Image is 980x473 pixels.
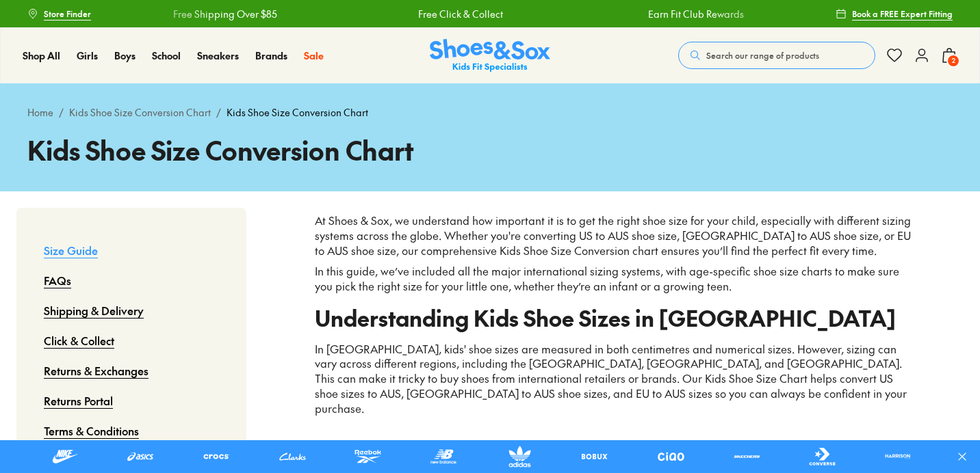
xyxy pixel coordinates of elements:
a: Shop All [23,49,60,63]
a: Boys [114,49,136,63]
button: 2 [941,40,957,70]
a: Size Guide [44,235,98,265]
a: Returns & Exchanges [44,355,149,386]
span: Book a FREE Expert Fitting [852,8,953,20]
a: Store Finder [27,1,91,26]
span: Boys [114,49,136,62]
h1: Kids Shoe Size Conversion Chart [27,131,953,170]
a: School [152,49,181,63]
a: Book a FREE Expert Fitting [836,1,953,26]
a: Free Shipping Over $85 [173,7,277,21]
span: 2 [946,54,960,68]
p: At Shoes & Sox, we understand how important it is to get the right shoe size for your child, espe... [315,213,912,258]
a: Free Click & Collect [418,7,503,21]
button: Search our range of products [678,42,875,69]
a: Shoes & Sox [430,39,550,72]
a: Terms & Conditions [44,416,139,446]
a: Returns Portal [44,386,113,416]
a: Sale [304,49,324,63]
div: / / [27,105,953,120]
a: Earn Fit Club Rewards [648,7,744,21]
span: Search our range of products [706,49,819,62]
a: Home [27,105,53,120]
img: SNS_Logo_Responsive.svg [430,39,550,72]
a: FAQs [44,265,71,295]
p: In [GEOGRAPHIC_DATA], kids' shoe sizes are measured in both centimetres and numerical sizes. Howe... [315,342,912,417]
a: Brands [255,49,287,63]
span: Kids Shoe Size Conversion Chart [227,105,368,120]
span: Girls [77,49,98,62]
span: Sale [304,49,324,62]
a: Shipping & Delivery [44,295,144,325]
a: Click & Collect [44,325,114,355]
span: Store Finder [44,8,91,20]
a: Girls [77,49,98,63]
span: School [152,49,181,62]
span: Sneakers [197,49,239,62]
span: Shop All [23,49,60,62]
span: Brands [255,49,287,62]
a: Kids Shoe Size Conversion Chart [69,105,211,120]
h2: Understanding Kids Shoe Sizes in [GEOGRAPHIC_DATA] [315,310,912,325]
a: Sneakers [197,49,239,63]
p: In this guide, we’ve included all the major international sizing systems, with age-specific shoe ... [315,264,912,294]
